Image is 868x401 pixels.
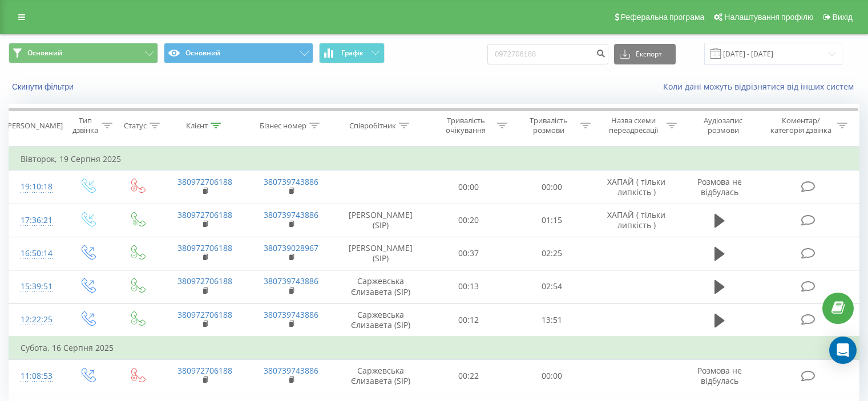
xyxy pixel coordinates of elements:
[21,209,51,232] div: 17:36:21
[264,242,318,253] a: 380739028967
[177,276,232,286] a: 380972706188
[510,171,593,204] td: 00:00
[487,44,608,64] input: Пошук за номером
[177,209,232,220] a: 380972706188
[724,13,813,22] span: Налаштування профілю
[341,49,364,57] span: Графік
[427,359,510,392] td: 00:22
[621,13,705,22] span: Реферальна програма
[690,116,757,135] div: Аудіозапис розмови
[604,116,664,135] div: Назва схеми переадресації
[264,276,318,286] a: 380739743886
[124,121,147,131] div: Статус
[260,121,306,131] div: Бізнес номер
[186,121,208,131] div: Клієнт
[264,365,318,376] a: 380739743886
[768,116,834,135] div: Коментар/категорія дзвінка
[9,82,79,92] button: Скинути фільтри
[334,359,427,392] td: Саржевська Єлизавета (SIP)
[9,148,859,171] td: Вівторок, 19 Серпня 2025
[21,242,51,265] div: 16:50:14
[349,121,396,131] div: Співробітник
[27,48,62,58] span: Основний
[9,43,158,63] button: Основний
[427,270,510,303] td: 00:13
[334,204,427,237] td: [PERSON_NAME] (SIP)
[21,176,51,198] div: 19:10:18
[21,365,51,387] div: 11:08:53
[177,176,232,187] a: 380972706188
[334,237,427,270] td: [PERSON_NAME] (SIP)
[438,116,495,135] div: Тривалість очікування
[697,176,742,197] span: Розмова не відбулась
[9,337,859,359] td: Субота, 16 Серпня 2025
[593,171,679,204] td: ХАПАЙ ( тільки липкість )
[520,116,578,135] div: Тривалість розмови
[334,270,427,303] td: Саржевська Єлизавета (SIP)
[264,309,318,320] a: 380739743886
[21,309,51,331] div: 12:22:25
[593,204,679,237] td: ХАПАЙ ( тільки липкість )
[427,171,510,204] td: 00:00
[21,276,51,298] div: 15:39:51
[510,204,593,237] td: 01:15
[663,81,859,92] a: Коли дані можуть відрізнятися вiд інших систем
[5,121,63,131] div: [PERSON_NAME]
[427,303,510,337] td: 00:12
[833,13,853,22] span: Вихід
[427,204,510,237] td: 00:20
[264,209,318,220] a: 380739743886
[264,176,318,187] a: 380739743886
[177,242,232,253] a: 380972706188
[319,43,385,63] button: Графік
[164,43,313,63] button: Основний
[510,359,593,392] td: 00:00
[72,116,99,135] div: Тип дзвінка
[829,337,857,364] div: Open Intercom Messenger
[510,270,593,303] td: 02:54
[177,309,232,320] a: 380972706188
[334,303,427,337] td: Саржевська Єлизавета (SIP)
[427,237,510,270] td: 00:37
[510,237,593,270] td: 02:25
[510,303,593,337] td: 13:51
[697,365,742,386] span: Розмова не відбулась
[177,365,232,376] a: 380972706188
[614,44,676,64] button: Експорт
